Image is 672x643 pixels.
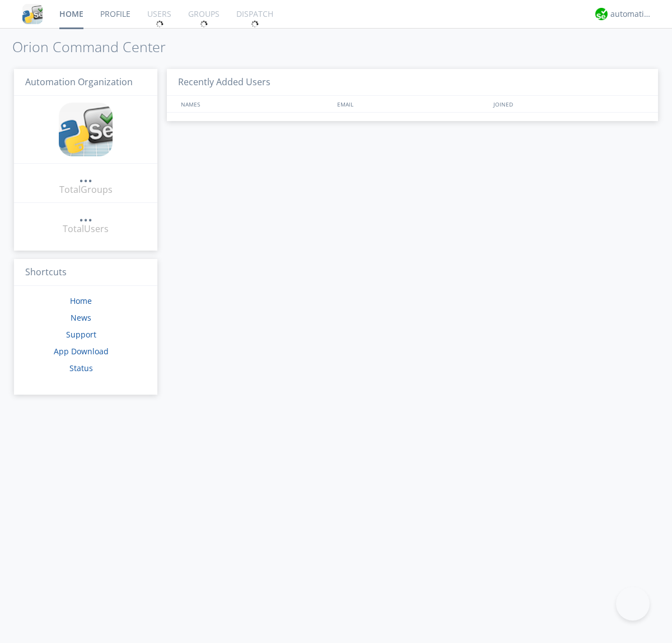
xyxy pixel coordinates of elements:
[63,223,109,235] div: Total Users
[178,96,332,112] div: NAMES
[595,8,608,20] img: d2d01cd9b4174d08988066c6d424eccd
[334,96,491,112] div: EMAIL
[59,103,113,156] img: cddb5a64eb264b2086981ab96f4c1ba7
[25,76,133,88] span: Automation Organization
[79,210,92,221] div: ...
[491,96,647,112] div: JOINED
[14,259,157,286] h3: Shortcuts
[69,363,93,373] a: Status
[610,8,652,20] div: automation+atlas
[66,329,96,340] a: Support
[59,183,113,196] div: Total Groups
[79,170,92,182] div: ...
[251,20,259,28] img: spin.svg
[79,170,92,183] a: ...
[22,4,43,24] img: cddb5a64eb264b2086981ab96f4c1ba7
[616,587,650,621] iframe: Toggle Customer Support
[71,312,91,323] a: News
[70,295,92,306] a: Home
[156,20,164,28] img: spin.svg
[167,69,658,96] h3: Recently Added Users
[200,20,208,28] img: spin.svg
[54,346,109,357] a: App Download
[79,210,92,223] a: ...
